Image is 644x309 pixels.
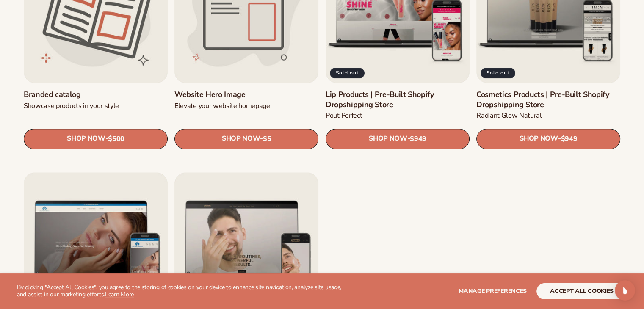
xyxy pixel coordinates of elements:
a: Branded catalog [24,90,168,99]
span: SHOP NOW [369,135,407,143]
a: Website Hero Image [174,90,318,99]
span: SHOP NOW [222,135,260,143]
span: SHOP NOW [67,135,105,143]
button: Manage preferences [459,283,527,299]
div: Open Intercom Messenger [615,280,635,301]
a: Lip Products | Pre-Built Shopify Dropshipping Store [326,90,470,110]
span: $949 [410,135,426,143]
a: SHOP NOW- $949 [476,128,620,149]
a: SHOP NOW- $949 [326,128,470,149]
p: By clicking "Accept All Cookies", you agree to the storing of cookies on your device to enhance s... [17,284,351,298]
a: SHOP NOW- $5 [174,128,318,149]
span: $500 [108,135,124,143]
a: SHOP NOW- $500 [24,128,168,149]
button: accept all cookies [536,283,627,299]
span: $949 [561,135,577,143]
span: Manage preferences [459,287,527,295]
a: Learn More [105,290,134,298]
span: SHOP NOW [520,135,558,143]
a: Cosmetics Products | Pre-Built Shopify Dropshipping Store [476,90,620,110]
span: $5 [263,135,271,143]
